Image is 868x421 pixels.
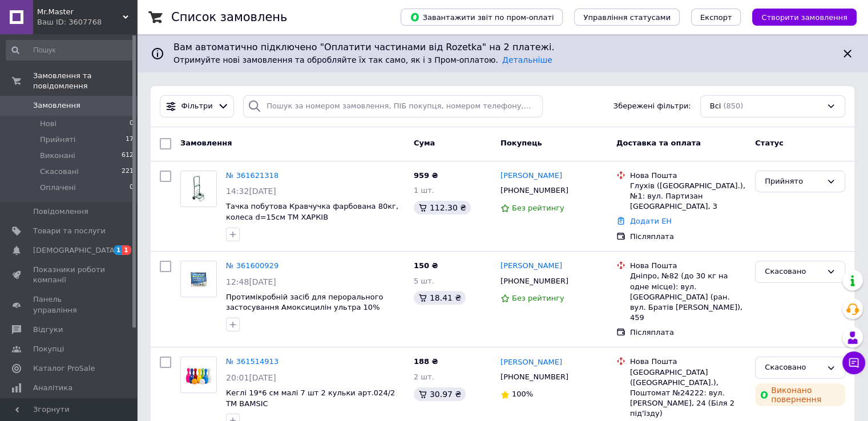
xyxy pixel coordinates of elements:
[33,226,106,236] span: Товари та послуги
[500,357,562,368] a: [PERSON_NAME]
[842,351,865,374] button: Чат з покупцем
[243,95,543,118] input: Пошук за номером замовлення, ПІБ покупця, номером телефону, Email, номером накладної
[226,293,383,322] a: Протимікробній засіб для перорального застосування Амоксицилін ультра 10% порошок 10г ТМ O.L.KAR
[226,261,278,270] a: № 361600929
[6,40,135,60] input: Пошук
[700,13,732,22] span: Експорт
[613,101,691,112] span: Збережені фільтри:
[752,9,857,26] button: Створити замовлення
[226,357,278,366] a: № 361514913
[630,271,746,323] div: Дніпро, №82 (до 30 кг на одне місце): вул. [GEOGRAPHIC_DATA] (ран. вул. Братів [PERSON_NAME]), 459
[630,171,746,181] div: Нова Пошта
[414,186,434,195] span: 1 шт.
[40,135,75,145] span: Прийняті
[173,55,552,64] span: Отримуйте нові замовлення та обробляйте їх так само, як і з Пром-оплатою.
[226,202,398,221] a: Тачка побутова Кравчучка фарбована 80кг, колеса d=15см ТМ ХАРКІВ
[33,207,88,217] span: Повідомлення
[40,119,56,129] span: Нові
[33,363,95,374] span: Каталог ProSale
[414,171,438,180] span: 959 ₴
[226,277,276,286] span: 12:48[DATE]
[180,139,232,147] span: Замовлення
[414,387,466,401] div: 30.97 ₴
[33,325,63,335] span: Відгуки
[765,362,822,374] div: Скасовано
[40,167,79,177] span: Скасовані
[414,201,471,214] div: 112.30 ₴
[500,139,542,147] span: Покупець
[630,261,746,271] div: Нова Пошта
[500,261,562,272] a: [PERSON_NAME]
[502,55,552,64] a: Детальніше
[122,167,134,177] span: 221
[765,266,822,278] div: Скасовано
[226,187,276,196] span: 14:32[DATE]
[181,362,216,388] img: Фото товару
[723,102,743,110] span: (850)
[180,171,217,207] a: Фото товару
[181,101,213,112] span: Фільтри
[122,245,131,255] span: 1
[691,9,741,26] button: Експорт
[226,373,276,382] span: 20:01[DATE]
[33,100,80,111] span: Замовлення
[414,261,438,270] span: 150 ₴
[583,13,671,22] span: Управління статусами
[33,265,106,285] span: Показники роботи компанії
[616,139,701,147] span: Доставка та оплата
[33,383,72,393] span: Аналітика
[414,277,434,285] span: 5 шт.
[498,370,571,384] div: [PHONE_NUMBER]
[498,183,571,198] div: [PHONE_NUMBER]
[630,327,746,338] div: Післяплата
[630,357,746,367] div: Нова Пошта
[755,383,845,406] div: Виконано повернення
[630,181,746,212] div: Глухів ([GEOGRAPHIC_DATA].), №1: вул. Партизан [GEOGRAPHIC_DATA], 3
[630,217,672,225] a: Додати ЕН
[181,175,216,202] img: Фото товару
[122,151,134,161] span: 612
[630,232,746,242] div: Післяплата
[173,41,831,54] span: Вам автоматично підключено "Оплатити частинами від Rozetka" на 2 платежі.
[765,176,822,188] div: Прийнято
[414,139,435,147] span: Cума
[630,367,746,419] div: [GEOGRAPHIC_DATA] ([GEOGRAPHIC_DATA].), Поштомат №24222: вул. [PERSON_NAME], 24 (Біля 2 під'їзду)
[414,291,466,305] div: 18.41 ₴
[755,139,784,147] span: Статус
[37,17,137,27] div: Ваш ID: 3607768
[126,135,134,145] span: 17
[500,171,562,181] a: [PERSON_NAME]
[130,119,134,129] span: 0
[710,101,721,112] span: Всі
[574,9,680,26] button: Управління статусами
[40,151,75,161] span: Виконані
[512,294,564,302] span: Без рейтингу
[114,245,123,255] span: 1
[40,183,76,193] span: Оплачені
[171,10,287,24] h1: Список замовлень
[226,171,278,180] a: № 361621318
[180,261,217,297] a: Фото товару
[181,266,216,293] img: Фото товару
[414,357,438,366] span: 188 ₴
[33,344,64,354] span: Покупці
[130,183,134,193] span: 0
[226,388,395,408] a: Кеглі 19*6 см малі 7 шт 2 кульки арт.024/2 ТМ BAMSIC
[761,13,847,22] span: Створити замовлення
[512,390,533,398] span: 100%
[512,204,564,212] span: Без рейтингу
[498,274,571,289] div: [PHONE_NUMBER]
[33,71,137,91] span: Замовлення та повідомлення
[180,357,217,393] a: Фото товару
[401,9,563,26] button: Завантажити звіт по пром-оплаті
[414,373,434,381] span: 2 шт.
[33,294,106,315] span: Панель управління
[741,13,857,21] a: Створити замовлення
[37,7,123,17] span: Mr.Master
[410,12,554,22] span: Завантажити звіт по пром-оплаті
[33,245,118,256] span: [DEMOGRAPHIC_DATA]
